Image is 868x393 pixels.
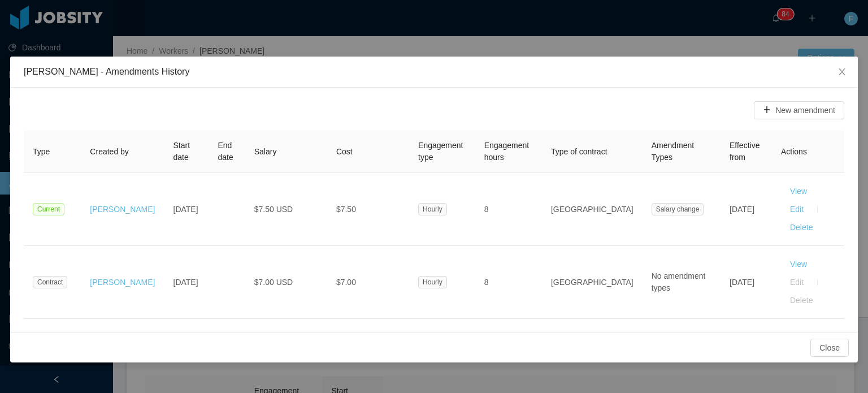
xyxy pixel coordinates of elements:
span: Cost [336,147,353,156]
button: View [781,255,816,273]
span: Hourly [418,203,447,215]
a: [PERSON_NAME] [90,205,155,214]
span: $7.00 USD [254,278,293,287]
span: 8 [484,278,489,287]
td: [DATE] [164,246,209,319]
td: [DATE] [721,246,772,319]
span: Type [33,147,50,156]
div: [PERSON_NAME] - Amendments History [24,66,844,78]
i: icon: close [837,67,847,76]
span: Salary [254,147,277,156]
span: End date [218,141,233,162]
span: Amendment Types [652,141,694,162]
a: [PERSON_NAME] [90,278,155,287]
span: Contract [33,276,67,288]
span: Actions [781,147,807,156]
span: Engagement type [418,141,463,162]
button: Edit [781,200,813,218]
span: Engagement hours [484,141,529,162]
span: Current [33,203,64,215]
button: Delete [781,218,822,236]
button: Close [826,57,858,88]
span: Effective from [730,141,759,162]
span: $7.00 [336,278,356,287]
button: icon: plusNew amendment [754,101,844,119]
td: [GEOGRAPHIC_DATA] [542,173,643,246]
span: $7.50 [336,205,356,214]
td: [DATE] [164,173,209,246]
span: Start date [173,141,190,162]
span: $7.50 USD [254,205,293,214]
span: Created by [90,147,128,156]
span: Salary change [652,203,704,215]
span: 8 [484,205,489,214]
span: Hourly [418,276,447,288]
td: [GEOGRAPHIC_DATA] [542,246,643,319]
span: No amendment types [652,271,706,292]
button: Edit [781,273,813,291]
td: [DATE] [721,173,772,246]
button: View [781,182,816,200]
button: Close [810,339,849,357]
span: Type of contract [551,147,607,156]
